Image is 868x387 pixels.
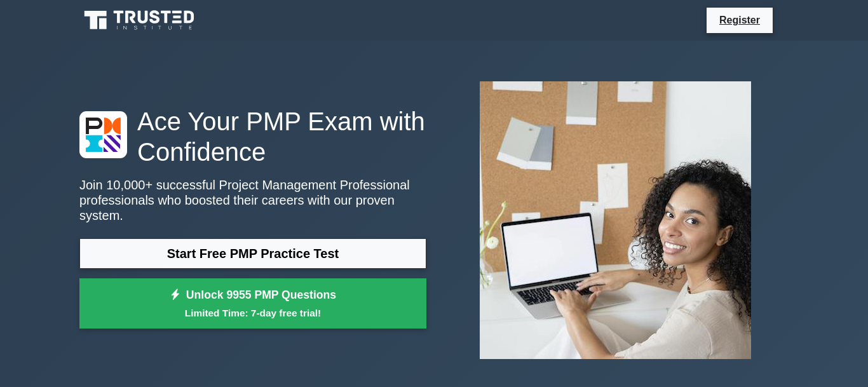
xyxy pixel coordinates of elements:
[79,177,426,223] p: Join 10,000+ successful Project Management Professional professionals who boosted their careers w...
[95,306,410,320] small: Limited Time: 7-day free trial!
[79,106,426,167] h1: Ace Your PMP Exam with Confidence
[79,238,426,269] a: Start Free PMP Practice Test
[712,12,768,28] a: Register
[79,278,426,329] a: Unlock 9955 PMP QuestionsLimited Time: 7-day free trial!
